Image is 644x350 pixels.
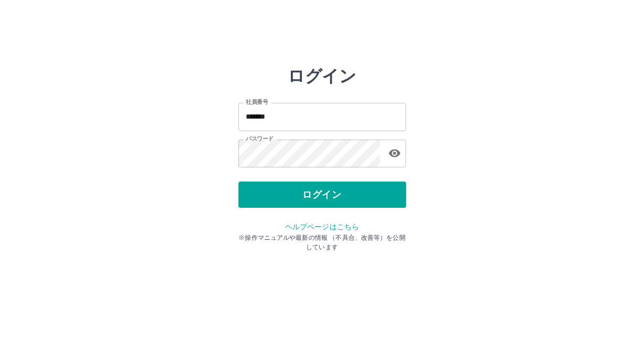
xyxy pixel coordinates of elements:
[288,66,356,86] h2: ログイン
[285,222,359,231] a: ヘルプページはこちら
[246,135,274,143] label: パスワード
[238,233,406,252] p: ※操作マニュアルや最新の情報 （不具合、改善等）を公開しています
[238,182,406,208] button: ログイン
[246,98,268,106] label: 社員番号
